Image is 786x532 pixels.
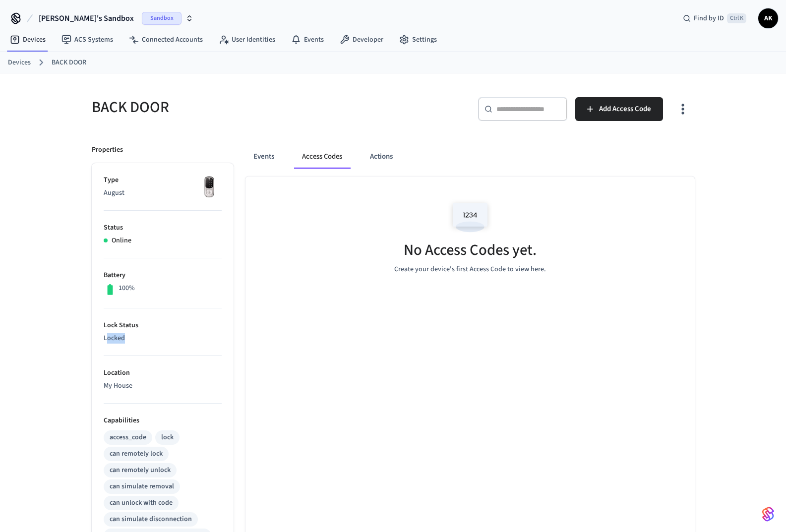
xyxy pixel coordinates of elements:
[104,381,222,391] p: My House
[759,9,777,27] span: AK
[2,31,54,49] a: Devices
[112,236,131,246] p: Online
[762,506,774,522] img: SeamLogoGradient.69752ec5.svg
[110,432,146,443] div: access_code
[104,223,222,233] p: Status
[245,145,282,169] button: Events
[92,97,387,118] h5: BACK DOOR
[104,368,222,378] p: Location
[394,264,546,275] p: Create your device's first Access Code to view here.
[694,13,724,23] span: Find by ID
[39,12,134,24] span: [PERSON_NAME]'s Sandbox
[92,145,123,155] p: Properties
[448,196,492,238] img: Access Codes Empty State
[758,8,778,28] button: AK
[727,13,746,23] span: Ctrl K
[110,465,171,475] div: can remotely unlock
[197,175,222,200] img: Yale Assure Touchscreen Wifi Smart Lock, Satin Nickel, Front
[121,31,211,49] a: Connected Accounts
[245,145,695,169] div: ant example
[110,481,174,492] div: can simulate removal
[119,283,135,294] p: 100%
[283,31,332,49] a: Events
[104,415,222,426] p: Capabilities
[104,320,222,331] p: Lock Status
[104,188,222,198] p: August
[110,514,192,525] div: can simulate disconnection
[675,9,754,27] div: Find by IDCtrl K
[8,58,31,68] a: Devices
[599,103,651,116] span: Add Access Code
[104,175,222,185] p: Type
[110,498,173,508] div: can unlock with code
[211,31,283,49] a: User Identities
[142,12,181,25] span: Sandbox
[575,97,663,121] button: Add Access Code
[391,31,445,49] a: Settings
[110,449,163,459] div: can remotely lock
[332,31,391,49] a: Developer
[294,145,350,169] button: Access Codes
[54,31,121,49] a: ACS Systems
[161,432,174,443] div: lock
[104,270,222,281] p: Battery
[362,145,401,169] button: Actions
[104,333,222,344] p: Locked
[404,240,537,260] h5: No Access Codes yet.
[52,58,86,68] a: BACK DOOR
